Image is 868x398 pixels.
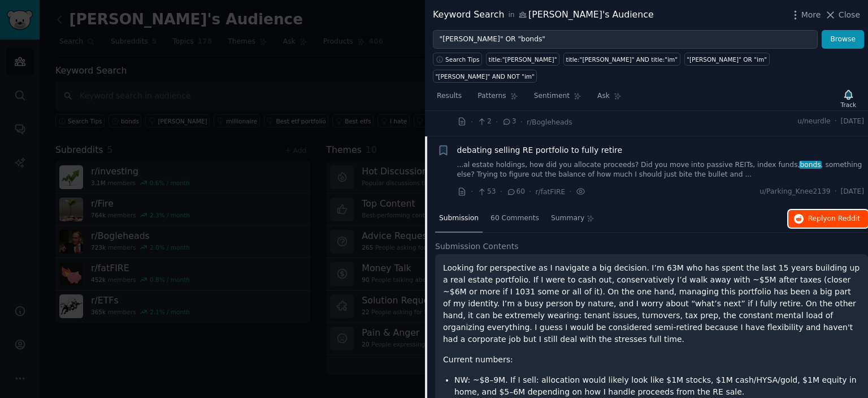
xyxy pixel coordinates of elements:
span: 2 [477,117,491,127]
span: · [835,187,837,197]
span: u/neurdle [797,117,831,127]
button: Search Tips [433,53,482,66]
span: · [835,117,837,127]
div: title:"[PERSON_NAME]" [489,55,557,63]
span: 53 [477,187,496,197]
li: NW: ~$8–9M. If I sell: allocation would likely look like $1M stocks, $1M cash/HYSA/gold, $1M equi... [454,374,860,398]
span: Sentiment [534,91,570,101]
span: · [471,116,473,128]
button: Browse [822,30,864,49]
span: [DATE] [841,117,864,127]
span: 60 [506,187,525,197]
span: Patterns [478,91,506,101]
span: Ask [597,91,610,101]
span: u/Parking_Knee2139 [759,187,830,197]
span: · [471,186,473,198]
span: · [520,116,523,128]
a: Patterns [474,87,522,110]
span: · [500,186,502,198]
a: ...al estate holdings, how did you allocate proceeds? Did you move into passive REITs, index fund... [457,160,865,180]
span: 60 Comments [491,213,539,224]
a: "[PERSON_NAME]" AND NOT "im" [433,70,537,83]
button: Replyon Reddit [788,210,868,228]
a: Sentiment [530,87,585,110]
span: Results [437,91,462,101]
a: title:"[PERSON_NAME]" [486,53,559,66]
div: Keyword Search [PERSON_NAME]'s Audience [433,8,654,22]
span: Submission [439,213,479,224]
span: in [508,10,514,20]
a: Ask [593,87,626,110]
span: Search Tips [445,55,480,63]
div: "[PERSON_NAME]" AND NOT "im" [436,72,535,80]
button: More [789,9,821,21]
span: r/Bogleheads [527,118,572,126]
span: Reply [808,214,860,224]
span: · [569,186,571,198]
input: Try a keyword related to your business [433,30,818,49]
button: Close [824,9,860,21]
p: Current numbers: [443,354,860,366]
span: More [801,9,821,21]
a: debating selling RE portfolio to fully retire [457,144,623,156]
p: Looking for perspective as I navigate a big decision. I’m 63M who has spent the last 15 years bui... [443,262,860,345]
span: on Reddit [827,215,860,222]
div: "[PERSON_NAME]" OR "im" [687,55,767,63]
span: Close [839,9,860,21]
button: Track [837,87,860,110]
span: 3 [502,117,516,127]
div: Track [841,101,856,109]
a: title:"[PERSON_NAME]" AND title:"im" [563,53,680,66]
span: · [496,116,498,128]
div: title:"[PERSON_NAME]" AND title:"im" [566,55,678,63]
a: Results [433,87,466,110]
span: Submission Contents [435,241,519,253]
span: [DATE] [841,187,864,197]
span: Summary [551,213,584,224]
span: · [529,186,531,198]
span: bonds [799,161,822,169]
span: r/fatFIRE [536,188,566,196]
a: "[PERSON_NAME]" OR "im" [684,53,770,66]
